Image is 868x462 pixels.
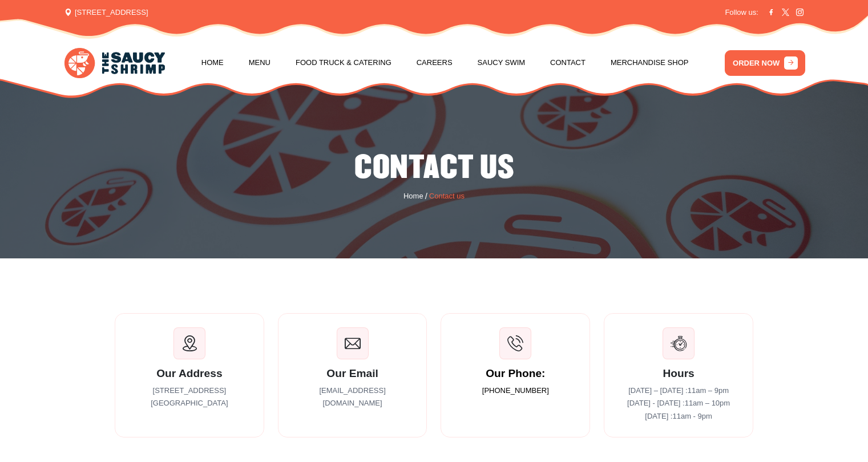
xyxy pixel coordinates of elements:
span: [STREET_ADDRESS] [64,7,148,18]
p: [EMAIL_ADDRESS][DOMAIN_NAME] [292,384,413,411]
a: ORDER NOW [725,50,805,76]
h3: Hours [618,367,739,380]
a: Home [403,191,423,202]
span: [DATE] - [DATE] : [627,399,730,407]
img: logo [64,48,165,78]
h6: Our Email [292,367,413,380]
a: Saucy Swim [478,41,526,84]
a: [PHONE_NUMBER] [482,384,549,398]
a: Food Truck & Catering [296,41,391,84]
span: Contact us [429,191,465,202]
a: Merchandise Shop [611,41,689,84]
span: 11am – 10pm [685,399,730,407]
a: Our Phone: [486,367,545,380]
span: / [425,190,427,203]
h2: Contact us [9,149,859,187]
span: [DATE] – [DATE] : [628,386,729,395]
h3: Our Address [129,367,250,380]
a: Home [201,41,224,84]
a: Menu [249,41,271,84]
a: Careers [417,41,453,84]
span: 11am – 9pm [688,386,729,395]
a: Contact [550,41,586,84]
span: Follow us: [725,7,758,18]
span: [DATE] : [645,412,712,420]
p: [STREET_ADDRESS] [GEOGRAPHIC_DATA] [129,384,250,411]
span: 11am - 9pm [672,412,712,420]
